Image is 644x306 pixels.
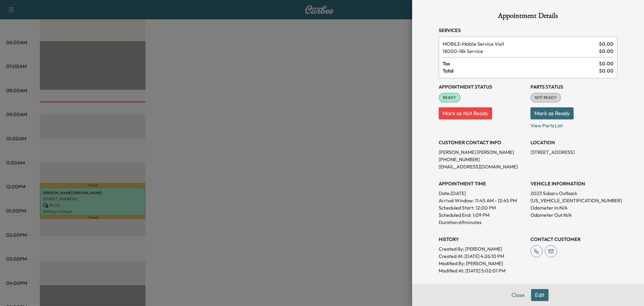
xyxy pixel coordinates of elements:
[530,211,617,219] p: Odometer Out: N/A
[439,260,526,267] p: Modified By : [PERSON_NAME]
[530,180,617,187] h3: VEHICLE INFORMATION
[439,267,526,274] p: Modified At : [DATE] 5:02:01 PM
[439,180,526,187] h3: APPOINTMENT TIME
[599,40,614,47] span: $ 0.00
[599,47,614,55] span: $ 0.00
[439,27,617,34] h3: Services
[530,204,617,211] p: Odometer In: N/A
[530,83,617,90] h3: Parts Status
[439,156,526,163] p: [PHONE_NUMBER]
[531,95,560,101] span: NOT READY
[530,190,617,197] p: 2023 Subaru Outback
[476,204,496,211] p: 12:00 PM
[475,197,517,204] span: 11:45 AM - 12:45 PM
[443,60,599,67] span: Tax
[439,148,526,156] p: [PERSON_NAME] [PERSON_NAME]
[530,197,617,204] p: [US_VEHICLE_IDENTIFICATION_NUMBER]
[439,139,526,146] h3: CUSTOMER CONTACT INFO
[439,190,526,197] p: Date: [DATE]
[443,47,597,55] span: 18k Service
[439,211,471,219] p: Scheduled End:
[530,107,574,119] button: Mark as Ready
[530,139,617,146] h3: LOCATION
[439,83,526,90] h3: Appointment Status
[599,60,614,67] span: $ 0.00
[508,289,529,301] button: Close
[439,12,617,22] h1: Appointment Details
[473,211,489,219] p: 1:09 PM
[439,95,460,101] span: READY
[439,219,526,226] p: Duration: 69 minutes
[439,245,526,252] p: Created By : [PERSON_NAME]
[439,204,474,211] p: Scheduled Start:
[439,252,526,260] p: Created At : [DATE] 4:26:10 PM
[439,236,526,243] h3: History
[443,40,597,47] span: Mobile Service Visit
[599,67,614,74] span: $ 0.00
[443,67,599,74] span: Total
[531,289,549,301] button: Edit
[439,197,526,204] p: Arrival Window:
[439,163,526,170] p: [EMAIL_ADDRESS][DOMAIN_NAME]
[439,107,492,119] button: Mark as Not Ready
[530,119,617,129] p: View Parts List
[530,148,617,156] p: [STREET_ADDRESS]
[530,236,617,243] h3: CONTACT CUSTOMER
